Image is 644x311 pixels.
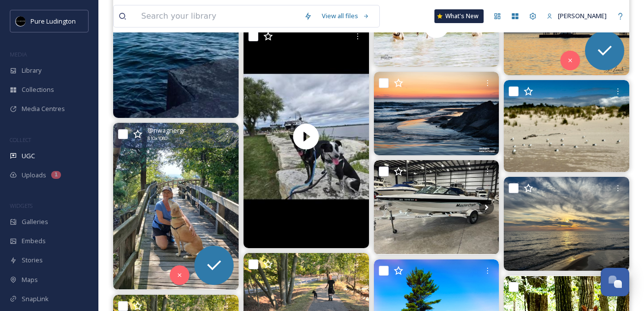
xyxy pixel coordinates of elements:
[542,6,612,26] a: [PERSON_NAME]
[22,104,65,113] span: Media Centres
[22,66,41,75] span: Library
[504,177,629,271] img: Staying a little longer. • • • #sunset #michigan #solofemaletravel #fulltimetravel #ludington #di...
[22,236,46,246] span: Embeds
[10,51,27,58] span: MEDIA
[148,126,185,135] span: @ nwagnergr
[136,5,299,27] input: Search your library
[22,217,48,226] span: Galleries
[16,16,26,26] img: pureludingtonF-2.png
[22,85,54,94] span: Collections
[113,123,239,290] img: A much-needed reminder of the sweet things in life. May you see the beauty all around you. #catah...
[31,17,76,26] span: Pure Ludington
[22,275,38,284] span: Maps
[22,294,49,304] span: SnapLink
[10,136,31,143] span: COLLECT
[22,151,35,161] span: UGC
[148,135,167,142] span: 810 x 1080
[244,25,369,248] img: thumbnail
[374,160,499,254] img: LOW HOURS, CLEAN, and READY TO SKI! This 1998 Mastercraft Pro Star 190 has only 530 hours and is ...
[317,6,374,26] a: View all files
[22,170,46,180] span: Uploads
[51,171,61,179] div: 1
[601,268,629,296] button: Open Chat
[558,11,607,20] span: [PERSON_NAME]
[22,255,43,265] span: Stories
[10,202,32,209] span: WIDGETS
[504,80,629,172] img: There was a meeting on the beach this afternoon. #pureludington #ludingtonstatepark
[374,72,499,155] img: Nice finish to a nice day, Lake Michigan at Ludington State Park. #lakemichigan #pureludington #l...
[434,9,484,23] a: What's New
